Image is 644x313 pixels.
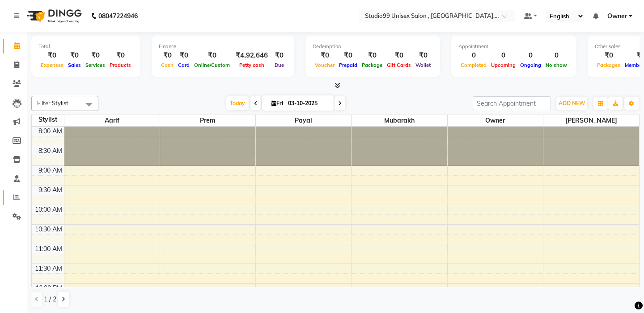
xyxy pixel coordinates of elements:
[64,115,160,126] span: Aarif
[458,62,489,68] span: Completed
[543,115,639,126] span: [PERSON_NAME]
[595,50,623,61] div: ₹0
[385,62,413,68] span: Gift Cards
[33,264,64,273] div: 11:30 AM
[159,43,287,50] div: Finance
[337,50,360,61] div: ₹0
[37,127,64,136] div: 8:00 AM
[226,96,249,110] span: Today
[83,50,107,61] div: ₹0
[66,62,83,68] span: Sales
[313,62,337,68] span: Voucher
[607,12,627,21] span: Owner
[313,43,433,50] div: Redemption
[38,62,66,68] span: Expenses
[518,50,543,61] div: 0
[543,50,569,61] div: 0
[489,50,518,61] div: 0
[518,62,543,68] span: Ongoing
[32,115,64,124] div: Stylist
[559,100,585,107] span: ADD NEW
[83,62,107,68] span: Services
[176,62,192,68] span: Card
[176,50,192,61] div: ₹0
[595,62,623,68] span: Packages
[337,62,360,68] span: Prepaid
[458,43,569,50] div: Appointment
[33,225,64,234] div: 10:30 AM
[33,205,64,214] div: 10:00 AM
[160,115,255,126] span: Prem
[107,62,133,68] span: Products
[38,43,133,50] div: Total
[473,96,551,110] input: Search Appointment
[543,62,569,68] span: No show
[385,50,413,61] div: ₹0
[313,50,337,61] div: ₹0
[66,50,83,61] div: ₹0
[107,50,133,61] div: ₹0
[556,97,587,110] button: ADD NEW
[489,62,518,68] span: Upcoming
[413,50,433,61] div: ₹0
[37,99,68,107] span: Filter Stylist
[44,295,56,304] span: 1 / 2
[232,50,271,61] div: ₹4,92,646
[159,62,176,68] span: Cash
[37,185,64,195] div: 9:30 AM
[192,62,232,68] span: Online/Custom
[33,244,64,254] div: 11:00 AM
[413,62,433,68] span: Wallet
[192,50,232,61] div: ₹0
[34,284,64,293] div: 12:00 PM
[285,97,330,110] input: 2025-10-03
[37,166,64,175] div: 9:00 AM
[38,50,66,61] div: ₹0
[23,4,84,29] img: logo
[98,4,138,29] b: 08047224946
[360,50,385,61] div: ₹0
[352,115,447,126] span: mubarakh
[271,50,287,61] div: ₹0
[458,50,489,61] div: 0
[237,62,267,68] span: Petty cash
[269,100,285,107] span: Fri
[360,62,385,68] span: Package
[159,50,176,61] div: ₹0
[272,62,286,68] span: Due
[256,115,351,126] span: payal
[448,115,543,126] span: Owner
[37,146,64,156] div: 8:30 AM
